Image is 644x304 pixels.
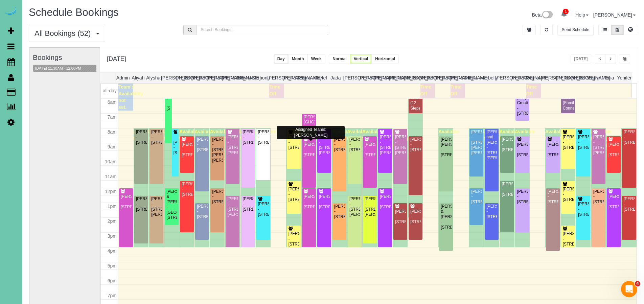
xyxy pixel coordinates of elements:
div: [PERSON_NAME] - [STREET_ADDRESS] [181,182,192,197]
span: Available time [621,129,642,141]
th: [PERSON_NAME] [450,73,465,83]
button: Day [274,54,289,64]
th: Admin [115,73,131,83]
th: [PERSON_NAME] [374,73,389,83]
div: [PERSON_NAME] - [STREET_ADDRESS] [517,189,528,205]
div: [PERSON_NAME] - [STREET_ADDRESS] [410,137,421,153]
div: [PERSON_NAME] - [STREET_ADDRESS] [334,137,345,153]
span: Available time [438,129,459,141]
div: [PERSON_NAME] - [STREET_ADDRESS] [288,231,299,247]
th: [PERSON_NAME] [267,73,282,83]
h2: [DATE] [107,54,126,63]
button: All Bookings (52) [29,25,105,42]
div: [PERSON_NAME] - [STREET_ADDRESS] [379,194,391,210]
a: 1 [557,7,571,22]
th: Siara [586,73,602,83]
div: [PERSON_NAME] - [STREET_ADDRESS] [623,130,635,145]
th: [PERSON_NAME] [434,73,450,83]
th: [PERSON_NAME] [571,73,586,83]
div: [PERSON_NAME] - [STREET_ADDRESS] [562,187,574,202]
a: Help [575,12,589,18]
div: [PERSON_NAME] - [STREET_ADDRESS] [173,140,177,156]
div: [PERSON_NAME] - [STREET_ADDRESS] [608,142,619,158]
div: [PERSON_NAME] - [STREET_ADDRESS][PERSON_NAME] [349,196,360,217]
span: 4 [635,281,640,286]
span: Available time [484,129,505,141]
div: [PERSON_NAME] - [STREET_ADDRESS] [258,202,269,217]
span: Available time [256,129,276,141]
div: [PERSON_NAME] - [STREET_ADDRESS] [288,187,299,202]
th: Lola [465,73,480,83]
div: [PERSON_NAME] - [STREET_ADDRESS] [197,204,208,219]
span: Available time [393,136,413,148]
div: Assigned Teams: [PERSON_NAME] [277,126,345,139]
div: [PERSON_NAME] - [STREET_ADDRESS] [395,209,406,225]
div: [PERSON_NAME] - [STREET_ADDRESS] [181,142,192,158]
div: [PERSON_NAME] - [STREET_ADDRESS] [562,231,574,247]
button: Month [288,54,308,64]
button: Week [307,54,325,64]
span: 2pm [108,218,117,224]
div: [PERSON_NAME] - [STREET_ADDRESS] [623,196,635,212]
button: Normal [329,54,350,64]
button: Vertical [350,54,372,64]
span: Available time [362,129,383,141]
span: Available time [515,129,535,141]
th: [PERSON_NAME] [207,73,222,83]
div: [PERSON_NAME] - [STREET_ADDRESS] [319,194,330,210]
th: Aliyah [131,73,146,83]
div: [PERSON_NAME] - [STREET_ADDRESS] [288,135,299,150]
span: 7am [108,114,117,120]
div: [PERSON_NAME] - [STREET_ADDRESS] [578,202,589,217]
th: Reinier [526,73,541,83]
button: [DATE] [571,54,592,64]
h3: Bookings [33,53,101,61]
th: [PERSON_NAME] [282,73,298,83]
div: [PERSON_NAME] [PERSON_NAME] - [STREET_ADDRESS] [440,137,452,158]
div: [PERSON_NAME] - [STREET_ADDRESS] [136,130,147,145]
th: Demona [252,73,267,83]
div: [PERSON_NAME] - [STREET_ADDRESS][PERSON_NAME] [593,135,604,156]
div: [PERSON_NAME] - [STREET_ADDRESS][PERSON_NAME] [227,196,238,217]
span: Available time [179,129,200,141]
span: 1pm [108,204,117,209]
div: [PERSON_NAME] - [STREET_ADDRESS][PERSON_NAME] [364,196,375,217]
div: [PERSON_NAME] - [STREET_ADDRESS][PERSON_NAME] [319,135,330,156]
div: [PERSON_NAME] - [STREET_ADDRESS] [364,142,375,158]
div: [PERSON_NAME] - [STREET_ADDRESS] [197,137,208,153]
span: Time Off [526,84,537,96]
th: [PERSON_NAME] [556,73,571,83]
img: Automaid Logo [4,7,18,16]
span: Available time [347,129,368,141]
button: [DATE] 11:30AM - 12:00PM [33,65,83,72]
span: 6pm [108,278,117,283]
div: [PERSON_NAME] - [STREET_ADDRESS] [486,204,498,219]
span: 5pm [108,263,117,268]
div: [PERSON_NAME] - [STREET_ADDRESS] [547,189,558,205]
span: 1 [563,9,569,14]
div: [PERSON_NAME] - [STREET_ADDRESS] [502,137,513,153]
div: [PERSON_NAME] - [STREET_ADDRESS] [517,142,528,158]
th: [PERSON_NAME] [389,73,404,83]
span: Available time [134,129,154,141]
th: Esme [298,73,313,83]
span: All Bookings (52) [34,29,94,38]
span: Schedule Bookings [29,6,118,18]
span: 12pm [105,189,117,194]
span: Available time [469,129,489,141]
span: Available time [149,129,169,141]
span: 3pm [108,233,117,239]
span: 11am [105,174,117,179]
th: [PERSON_NAME] [541,73,556,83]
th: Yenifer [617,73,632,83]
div: [PERSON_NAME] - [STREET_ADDRESS] [243,130,254,145]
div: [PERSON_NAME] - [STREET_ADDRESS][PERSON_NAME] [395,135,406,156]
div: [PERSON_NAME] - [STREET_ADDRESS][PERSON_NAME][PERSON_NAME] [212,137,223,163]
button: Horizontal [371,54,399,64]
span: Available time [286,129,307,141]
span: Available time [591,129,612,141]
div: [PERSON_NAME] - [STREET_ADDRESS] [471,189,482,205]
th: Gretel [313,73,328,83]
input: Search Bookings.. [196,25,328,35]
